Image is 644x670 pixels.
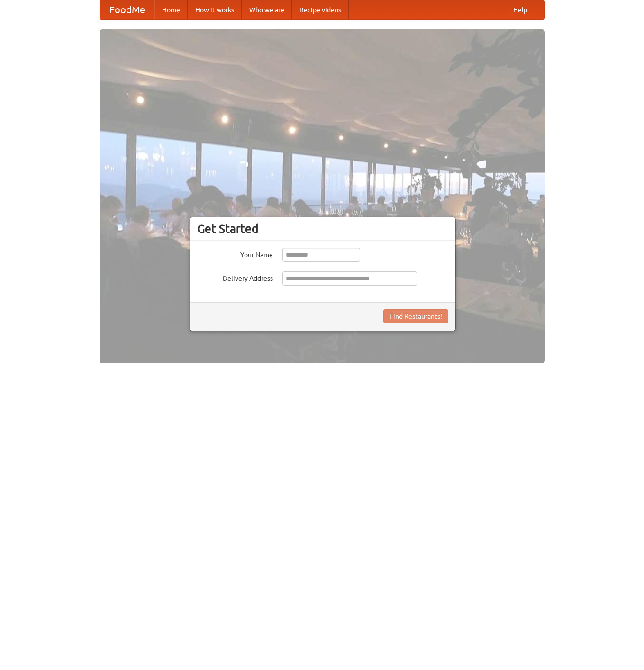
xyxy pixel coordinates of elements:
[197,271,273,283] label: Delivery Address
[197,248,273,259] label: Your Name
[383,309,448,323] button: Find Restaurants!
[100,0,154,19] a: FoodMe
[242,0,292,19] a: Who we are
[506,0,535,19] a: Help
[197,222,448,236] h3: Get Started
[154,0,188,19] a: Home
[188,0,242,19] a: How it works
[292,0,349,19] a: Recipe videos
